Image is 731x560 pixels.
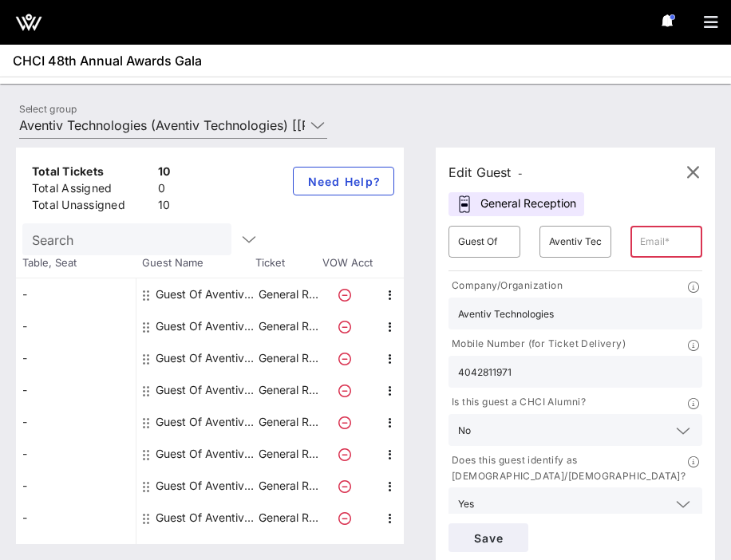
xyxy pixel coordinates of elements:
[13,51,202,70] span: CHCI 48th Annual Awards Gala
[156,502,256,534] div: Guest Of Aventiv Technologies
[16,342,136,374] div: -
[19,103,77,115] label: Select group
[158,164,171,183] div: 10
[16,278,136,310] div: -
[256,374,320,406] p: General R…
[156,438,256,470] div: Guest Of Aventiv Technologies
[156,310,256,342] div: Guest Of Aventiv Technologies
[16,374,136,406] div: -
[32,197,152,217] div: Total Unassigned
[136,255,255,271] span: Guest Name
[16,502,136,534] div: -
[640,229,693,254] input: Email*
[256,470,320,502] p: General R…
[32,180,152,200] div: Total Assigned
[16,310,136,342] div: -
[256,502,320,534] p: General R…
[16,470,136,502] div: -
[448,161,523,183] div: Edit Guest
[319,255,375,271] span: VOW Acct
[448,523,528,552] button: Save
[256,278,320,310] p: General R…
[306,175,381,188] span: Need Help?
[458,425,471,436] div: No
[458,229,511,254] input: First Name*
[448,336,626,353] p: Mobile Number (for Ticket Delivery)
[549,229,602,254] input: Last Name*
[293,167,394,195] button: Need Help?
[448,414,702,446] div: No
[156,406,256,438] div: Guest Of Aventiv Technologies
[156,278,256,310] div: Guest Of Aventiv Technologies
[448,192,584,216] div: General Reception
[458,499,474,510] div: Yes
[448,278,563,294] p: Company/Organization
[255,255,319,271] span: Ticket
[256,438,320,470] p: General R…
[256,406,320,438] p: General R…
[448,487,702,519] div: Yes
[156,342,256,374] div: Guest Of Aventiv Technologies
[16,438,136,470] div: -
[158,197,171,217] div: 10
[461,531,516,545] span: Save
[518,168,523,179] span: -
[156,374,256,406] div: Guest Of Aventiv Technologies
[448,394,586,411] p: Is this guest a CHCI Alumni?
[158,180,171,200] div: 0
[16,255,136,271] span: Table, Seat
[256,310,320,342] p: General R…
[448,452,688,484] p: Does this guest identify as [DEMOGRAPHIC_DATA]/[DEMOGRAPHIC_DATA]?
[156,470,256,502] div: Guest Of Aventiv Technologies
[16,406,136,438] div: -
[256,342,320,374] p: General R…
[32,164,152,183] div: Total Tickets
